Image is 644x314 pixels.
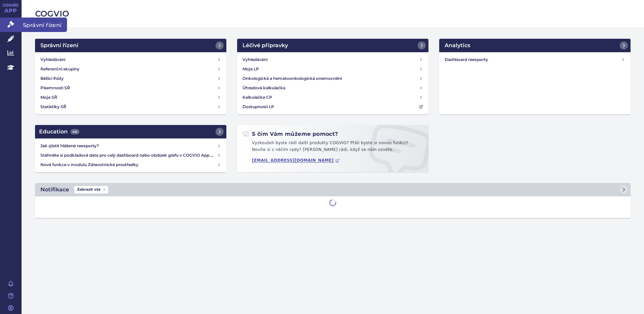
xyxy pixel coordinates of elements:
span: Zobrazit vše [74,186,108,193]
h4: Písemnosti SŘ [40,85,70,91]
a: Běžící lhůty [38,74,224,83]
a: NotifikaceZobrazit vše [35,183,631,196]
a: Stáhněte si podkladová data pro celý dashboard nebo obrázek grafu v COGVIO App modulu Analytics [38,151,224,160]
h2: Správní řízení [40,41,78,50]
h4: Běžící lhůty [40,75,64,82]
a: Nové funkce v modulu Zdravotnické prostředky [38,160,224,169]
a: Dostupnosti LP [240,102,426,112]
a: Léčivé přípravky [237,39,428,52]
a: Kalkulačka CP [240,93,426,102]
a: Správní řízení [35,39,226,52]
span: Správní řízení [22,18,67,32]
a: Moje SŘ [38,93,224,102]
h4: Stáhněte si podkladová data pro celý dashboard nebo obrázek grafu v COGVIO App modulu Analytics [40,152,217,159]
h4: Vyhledávání [40,56,65,63]
a: Vyhledávání [240,55,426,64]
a: Education442 [35,125,226,138]
h2: Education [39,128,79,136]
h2: Analytics [445,41,470,50]
a: Referenční skupiny [38,64,224,74]
h2: COGVIO [35,8,631,20]
a: Písemnosti SŘ [38,83,224,93]
a: Vyhledávání [38,55,224,64]
h4: Úhradová kalkulačka [243,85,285,91]
h2: Notifikace [40,186,69,194]
h4: Vyhledávání [243,56,267,63]
h4: Referenční skupiny [40,66,79,72]
h4: Kalkulačka CP [243,94,272,101]
a: Onkologická a hematoonkologická onemocnění [240,74,426,83]
h4: Jak zjistit hlášené reexporty? [40,143,217,149]
a: Moje LP [240,64,426,74]
h4: Dostupnosti LP [243,103,274,110]
h4: Dashboard reexporty [445,56,621,63]
h4: Onkologická a hematoonkologická onemocnění [243,75,342,82]
a: [EMAIL_ADDRESS][DOMAIN_NAME] [252,158,340,163]
p: Vyzkoušeli byste rádi další produkty COGVIO? Přáli byste si novou funkci? Nevíte si s něčím rady?... [243,140,423,156]
span: 442 [70,129,79,134]
a: Úhradová kalkulačka [240,83,426,93]
h2: Léčivé přípravky [243,41,288,50]
a: Jak zjistit hlášené reexporty? [38,141,224,151]
a: Statistiky SŘ [38,102,224,112]
h4: Nové funkce v modulu Zdravotnické prostředky [40,161,217,168]
h4: Statistiky SŘ [40,103,66,110]
h2: S čím Vám můžeme pomoct? [243,130,338,138]
h4: Moje LP [243,66,259,72]
a: Analytics [439,39,631,52]
a: Dashboard reexporty [442,55,628,64]
h4: Moje SŘ [40,94,57,101]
